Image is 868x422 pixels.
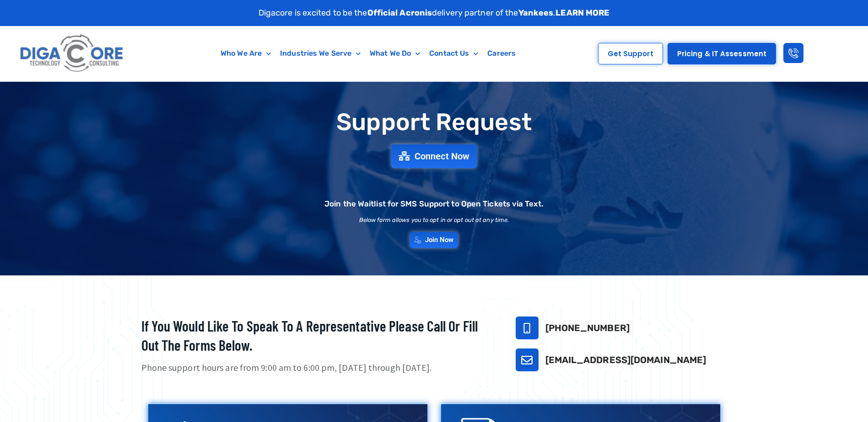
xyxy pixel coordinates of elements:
[275,43,365,64] a: Industries We Serve
[365,43,425,64] a: What We Do
[608,50,653,57] span: Get Support
[119,109,750,135] h1: Support Request
[518,8,554,18] strong: Yankees
[516,316,539,339] a: 732-646-5725
[359,217,509,223] h2: Below form allows you to opt in or opt out at any time.
[555,8,609,18] a: LEARN MORE
[545,322,630,333] a: [PHONE_NUMBER]
[415,152,469,161] span: Connect Now
[677,50,766,57] span: Pricing & IT Assessment
[425,43,483,64] a: Contact Us
[259,7,610,19] p: Digacore is excited to be the delivery partner of the .
[668,43,776,64] a: Pricing & IT Assessment
[516,348,539,371] a: support@digacore.com
[598,43,663,64] a: Get Support
[17,31,127,77] img: Digacore logo 1
[483,43,520,64] a: Careers
[171,43,566,64] nav: Menu
[141,316,493,354] h2: If you would like to speak to a representative please call or fill out the forms below.
[425,237,454,243] span: Join Now
[391,144,477,168] a: Connect Now
[141,361,493,375] p: Phone support hours are from 9:00 am to 6:00 pm, [DATE] through [DATE].
[367,8,432,18] strong: Official Acronis
[216,43,275,64] a: Who We Are
[410,232,458,248] a: Join Now
[545,354,706,365] a: [EMAIL_ADDRESS][DOMAIN_NAME]
[324,200,544,208] h2: Join the Waitlist for SMS Support to Open Tickets via Text.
